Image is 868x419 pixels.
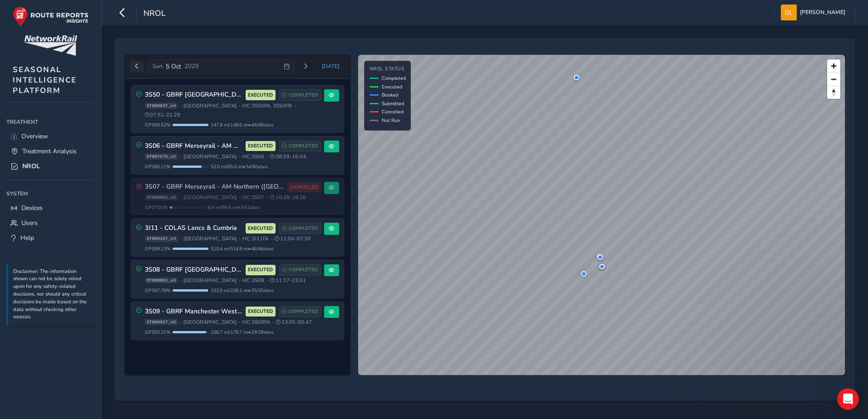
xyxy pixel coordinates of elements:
span: ST889027_v5 [145,319,178,325]
span: [GEOGRAPHIC_DATA] [183,319,237,326]
span: 11:04 - 07:39 [275,235,311,242]
button: Previous day [129,61,144,72]
span: GPS 97.78 % [145,287,171,294]
h3: 3S07 - GBRF Merseyrail - AM Northern ([GEOGRAPHIC_DATA]) [145,183,285,191]
span: • [294,103,296,108]
span: GPS 93.31 % [145,329,171,336]
span: SEASONAL INTELLIGENCE PLATFORM [13,64,77,96]
span: • [239,320,241,325]
span: GPS 80.11 % [145,163,171,170]
span: Devices [21,204,43,212]
span: • [271,236,273,241]
span: 13:05 - 00:47 [276,319,312,326]
span: [GEOGRAPHIC_DATA] [183,102,237,109]
h3: 3S08 - GBRF [GEOGRAPHIC_DATA]/[GEOGRAPHIC_DATA] [145,266,242,274]
span: EXECUTED [248,308,273,315]
span: GPS 7.01 % [145,204,168,211]
span: [GEOGRAPHIC_DATA] [183,235,237,242]
img: customer logo [24,35,77,56]
span: • [239,154,241,159]
span: ST889157_v3 [145,236,178,242]
span: ST888891_v3 [145,278,178,284]
a: Overview [6,129,95,144]
span: Treatment Analysis [22,147,77,156]
span: Not Run [382,117,400,124]
span: [PERSON_NAME] [800,5,845,20]
span: HC: 3S08 [242,277,264,284]
a: NROL [6,159,95,174]
div: System [6,187,95,200]
span: • [180,236,182,241]
span: 147.9 mi / 148.6 mi • 48 / 48 sites [211,122,273,128]
span: COMPLETED [289,142,318,150]
span: GPS 99.13 % [145,245,171,252]
span: NROL [143,8,166,20]
span: • [180,154,182,159]
span: 2025 [184,62,199,70]
button: [PERSON_NAME] [781,5,848,20]
span: Users [21,219,38,227]
span: COMPLETED [289,225,318,232]
span: • [180,103,182,108]
span: ST888001_v2 [145,194,178,200]
span: 510.4 mi / 514.9 mi • 46 / 46 sites [211,245,273,252]
span: • [180,195,182,200]
span: Completed [382,75,406,82]
span: HC: 3S06 [242,153,264,160]
span: 10:28 - 18:26 [270,194,306,201]
span: 6.8 mi / 96.9 mi • 3 / 42 sites [208,204,260,211]
span: 11:17 - 23:51 [270,277,306,284]
span: EXECUTED [248,92,273,99]
span: • [239,103,241,108]
h3: 3J11 - COLAS Lancs & Cumbria [145,224,242,232]
button: Zoom in [827,59,840,73]
span: • [239,278,241,283]
span: GPS 99.52 % [145,122,171,128]
span: • [180,278,182,283]
span: HC: 3S50FA, 3S50FB [242,102,292,109]
span: 52.0 mi / 65.0 mi • 54 / 60 sites [211,163,268,170]
span: NROL [22,162,40,171]
button: Today [316,59,346,73]
a: Users [6,215,95,230]
span: EXECUTED [248,142,273,150]
span: • [239,236,241,241]
iframe: Intercom live chat [837,388,859,410]
span: CANCELLED [290,184,318,191]
span: ST887575_v2 [145,153,178,160]
span: Executed [382,83,402,90]
span: 232.9 mi / 238.2 mi • 35 / 35 sites [211,287,273,294]
div: Treatment [6,115,95,129]
span: • [266,154,268,159]
span: Submitted [382,100,404,107]
span: COMPLETED [289,266,318,273]
span: [DATE] [322,63,340,70]
span: COMPLETED [289,308,318,315]
button: Next day [298,61,313,72]
h3: 3S50 - GBRF [GEOGRAPHIC_DATA] [145,91,242,99]
span: HC: 3J11FA [242,235,269,242]
span: Overview [21,132,48,141]
span: [GEOGRAPHIC_DATA] [183,194,237,201]
span: COMPLETED [289,92,318,99]
span: Sun [153,62,163,70]
span: • [239,195,241,200]
h3: 3S09 - GBRF Manchester West/[GEOGRAPHIC_DATA] [145,308,242,316]
h4: NROL Status [370,66,406,72]
span: • [272,320,274,325]
img: rr logo [13,6,89,27]
span: [GEOGRAPHIC_DATA] [183,153,237,160]
span: Booked [382,92,398,98]
a: Devices [6,200,95,215]
button: Zoom out [827,73,840,86]
span: EXECUTED [248,225,273,232]
canvas: Map [358,55,845,375]
a: Treatment Analysis [6,144,95,159]
span: Cancelled [382,108,404,115]
img: diamond-layout [781,5,797,20]
span: Help [20,234,34,242]
h3: 3S06 - GBRF Merseyrail - AM Wirral [145,142,242,150]
button: Reset bearing to north [827,86,840,99]
span: 5 Oct [166,62,181,71]
span: EXECUTED [248,266,273,273]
